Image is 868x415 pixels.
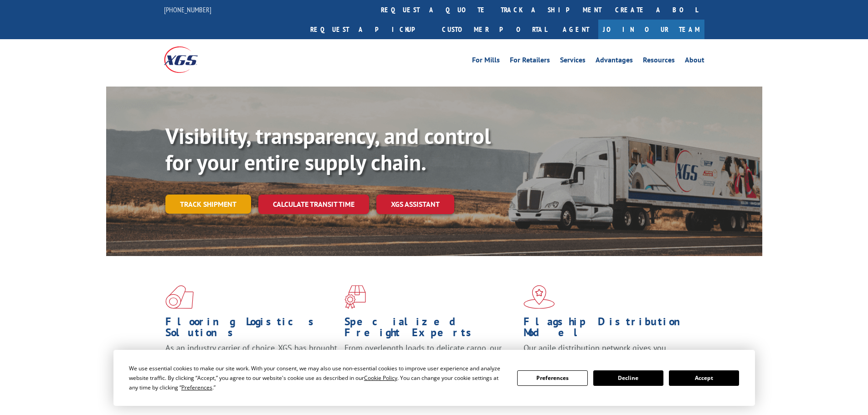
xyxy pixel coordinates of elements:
[165,195,251,214] a: Track shipment
[669,370,739,386] button: Accept
[303,20,435,39] a: Request a pickup
[165,343,337,375] span: As an industry carrier of choice, XGS has brought innovation and dedication to flooring logistics...
[165,316,338,343] h1: Flooring Logistics Solutions
[165,285,194,309] img: xgs-icon-total-supply-chain-intelligence-red
[593,370,663,386] button: Decline
[129,364,506,392] div: We use essential cookies to make our site work. With your consent, we may also use non-essential ...
[344,285,366,309] img: xgs-icon-focused-on-flooring-red
[472,56,500,67] a: For Mills
[164,5,211,14] a: [PHONE_NUMBER]
[598,20,704,39] a: Join Our Team
[165,122,491,176] b: Visibility, transparency, and control for your entire supply chain.
[344,316,517,343] h1: Specialized Freight Experts
[596,56,633,67] a: Advantages
[524,343,691,364] span: Our agile distribution network gives you nationwide inventory management on demand.
[435,20,554,39] a: Customer Portal
[524,316,696,343] h1: Flagship Distribution Model
[181,384,212,391] span: Preferences
[364,374,397,382] span: Cookie Policy
[685,56,704,67] a: About
[517,370,587,386] button: Preferences
[344,343,517,383] p: From overlength loads to delicate cargo, our experienced staff knows the best way to move your fr...
[554,20,598,39] a: Agent
[560,56,586,67] a: Services
[643,56,675,67] a: Resources
[258,195,369,214] a: Calculate transit time
[376,195,454,214] a: XGS ASSISTANT
[113,350,755,406] div: Cookie Consent Prompt
[524,285,555,309] img: xgs-icon-flagship-distribution-model-red
[510,56,550,67] a: For Retailers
